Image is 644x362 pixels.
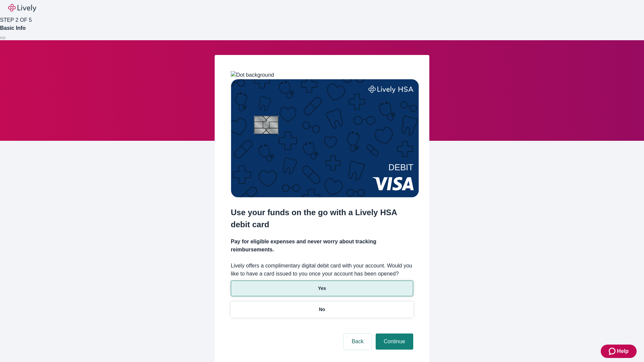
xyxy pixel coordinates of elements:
[376,334,413,350] button: Continue
[318,285,326,292] p: Yes
[319,306,325,313] p: No
[8,4,36,12] img: Lively
[617,347,629,355] span: Help
[231,79,419,197] img: Debit card
[231,71,274,79] img: Dot background
[601,345,637,358] button: Zendesk support iconHelp
[231,302,413,317] button: No
[343,334,372,350] button: Back
[231,238,413,254] h4: Pay for eligible expenses and never worry about tracking reimbursements.
[231,281,413,296] button: Yes
[231,262,413,278] label: Lively offers a complimentary digital debit card with your account. Would you like to have a card...
[609,347,617,355] svg: Zendesk support icon
[231,206,413,231] h2: Use your funds on the go with a Lively HSA debit card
